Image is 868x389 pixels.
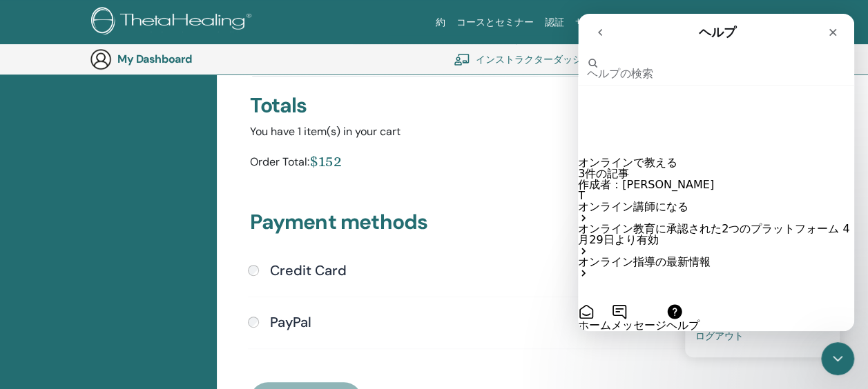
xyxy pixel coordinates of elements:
h3: My Dashboard [117,52,255,66]
a: サクセスストーリー [570,10,668,35]
a: ログアウト [695,325,829,347]
a: 資力 [668,10,698,35]
h3: Payment methods [250,210,760,240]
h4: Credit Card [270,262,347,279]
span: ヘルプ [88,305,122,318]
img: generic-user-icon.jpg [90,48,112,70]
div: $152 [309,151,342,171]
a: コースとセミナー [451,10,539,35]
a: 約 [430,10,451,35]
a: インストラクターダッシュボード [454,44,621,74]
div: Totals [250,93,760,118]
span: ログアウト [695,330,744,342]
div: You have 1 item(s) in your cart [250,123,760,140]
a: 認証 [539,10,570,35]
h4: PayPal [270,314,311,330]
a: 店 [698,10,719,35]
img: chalkboard-teacher.svg [454,53,470,66]
div: Order Total: [250,151,309,177]
button: ヘルプ [88,290,122,317]
span: メッセージ [33,305,88,318]
iframe: Intercom live chat [578,14,854,331]
img: logo.png [91,7,256,38]
iframe: Intercom live chat [821,342,854,375]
